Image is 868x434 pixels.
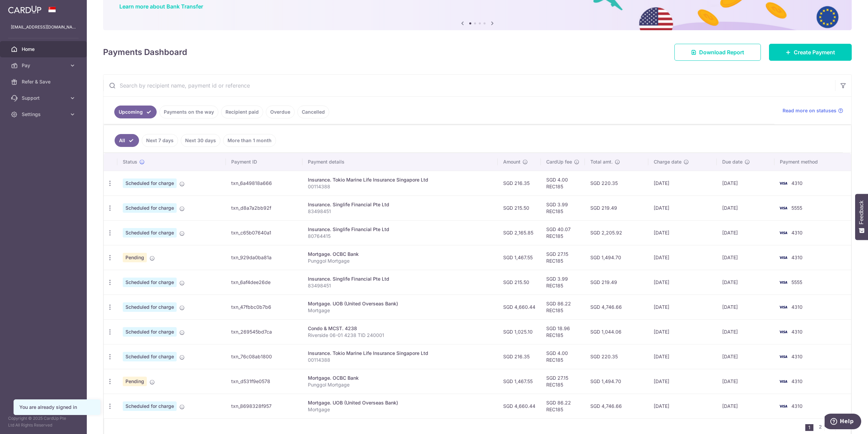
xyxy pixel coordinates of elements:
[776,402,790,410] img: Bank Card
[776,229,790,237] img: Bank Card
[226,344,302,369] td: txn_76c08ab1800
[22,95,66,101] span: Support
[8,5,41,14] img: CardUp
[541,220,585,245] td: SGD 40.07 REC185
[123,377,147,386] span: Pending
[123,228,177,238] span: Scheduled for charge
[585,171,648,195] td: SGD 220.35
[123,327,177,337] span: Scheduled for charge
[498,220,541,245] td: SGD 2,165.85
[308,381,492,388] p: Punggol Mortgage
[776,253,790,262] img: Bank Card
[776,204,790,212] img: Bank Card
[498,171,541,195] td: SGD 216.35
[181,134,220,147] a: Next 30 days
[226,245,302,270] td: txn_929da0ba81a
[541,270,585,295] td: SGD 3.99 REC185
[654,158,682,165] span: Charge date
[123,203,177,213] span: Scheduled for charge
[308,208,492,215] p: 83498451
[783,107,843,114] a: Read more on statuses
[717,245,774,270] td: [DATE]
[541,394,585,418] td: SGD 86.22 REC185
[498,369,541,394] td: SGD 1,467.55
[791,378,803,384] span: 4310
[541,369,585,394] td: SGD 27.15 REC185
[791,279,802,285] span: 5555
[648,220,717,245] td: [DATE]
[776,303,790,311] img: Bank Card
[221,106,263,118] a: Recipient paid
[541,171,585,195] td: SGD 4.00 REC185
[791,354,803,359] span: 4310
[11,24,76,31] p: [EMAIL_ADDRESS][DOMAIN_NAME]
[302,153,498,171] th: Payment details
[590,158,613,165] span: Total amt.
[859,201,865,224] span: Feedback
[825,414,861,431] iframe: Opens a widget where you can find more information
[717,171,774,195] td: [DATE]
[498,344,541,369] td: SGD 216.35
[266,106,295,118] a: Overdue
[794,48,835,56] span: Create Payment
[541,295,585,319] td: SGD 86.22 REC185
[816,423,824,431] a: 2
[308,176,492,183] div: Insurance. Tokio Marine Life Insurance Singapore Ltd
[585,319,648,344] td: SGD 1,044.06
[226,195,302,220] td: txn_d8a7a2bb92f
[123,158,137,165] span: Status
[776,328,790,336] img: Bank Card
[308,406,492,413] p: Mortgage
[585,195,648,220] td: SGD 219.49
[22,78,66,85] span: Refer & Save
[308,350,492,357] div: Insurance. Tokio Marine Life Insurance Singapore Ltd
[123,352,177,361] span: Scheduled for charge
[498,394,541,418] td: SGD 4,660.44
[585,344,648,369] td: SGD 220.35
[308,325,492,332] div: Condo & MCST. 4238
[498,195,541,220] td: SGD 215.50
[585,394,648,418] td: SGD 4,746.66
[769,44,852,61] a: Create Payment
[308,183,492,190] p: 00114388
[498,319,541,344] td: SGD 1,025.10
[791,180,803,186] span: 4310
[783,107,836,114] span: Read more on statuses
[791,205,802,211] span: 5555
[648,369,717,394] td: [DATE]
[717,195,774,220] td: [DATE]
[226,295,302,319] td: txn_47fbbc0b7b6
[498,295,541,319] td: SGD 4,660.44
[223,134,276,147] a: More than 1 month
[791,254,803,260] span: 4310
[541,344,585,369] td: SGD 4.00 REC185
[123,401,177,411] span: Scheduled for charge
[585,270,648,295] td: SGD 219.49
[103,75,835,96] input: Search by recipient name, payment id or reference
[308,251,492,258] div: Mortgage. OCBC Bank
[123,278,177,287] span: Scheduled for charge
[22,111,66,118] span: Settings
[791,403,803,409] span: 4310
[585,245,648,270] td: SGD 1,494.70
[648,171,717,195] td: [DATE]
[308,307,492,314] p: Mortgage
[855,194,868,240] button: Feedback - Show survey
[648,319,717,344] td: [DATE]
[717,220,774,245] td: [DATE]
[717,394,774,418] td: [DATE]
[791,304,803,310] span: 4310
[776,179,790,187] img: Bank Card
[308,258,492,264] p: Punggol Mortgage
[22,46,66,53] span: Home
[308,399,492,406] div: Mortgage. UOB (United Overseas Bank)
[717,295,774,319] td: [DATE]
[226,153,302,171] th: Payment ID
[297,106,329,118] a: Cancelled
[308,332,492,339] p: Riverside 06-01 4238 TID 240001
[648,295,717,319] td: [DATE]
[308,233,492,240] p: 80764415
[308,282,492,289] p: 83498451
[541,319,585,344] td: SGD 18.96 REC185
